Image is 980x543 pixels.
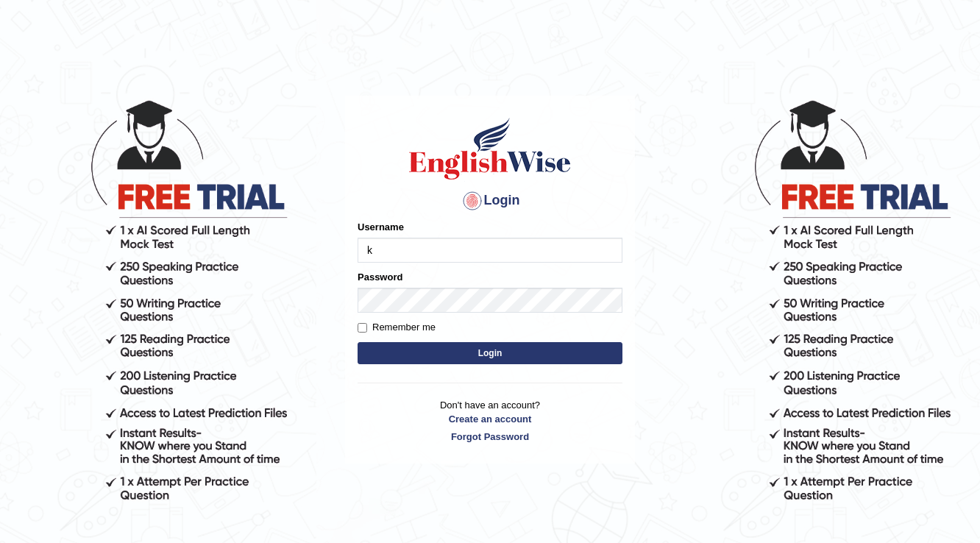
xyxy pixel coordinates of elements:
label: Remember me [358,320,436,335]
p: Don't have an account? [358,398,622,444]
a: Forgot Password [358,430,622,444]
label: Password [358,270,402,284]
a: Create an account [358,412,622,426]
input: Remember me [358,323,367,333]
h4: Login [358,189,622,213]
img: Logo of English Wise sign in for intelligent practice with AI [406,116,574,182]
button: Login [358,342,622,364]
label: Username [358,220,404,234]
